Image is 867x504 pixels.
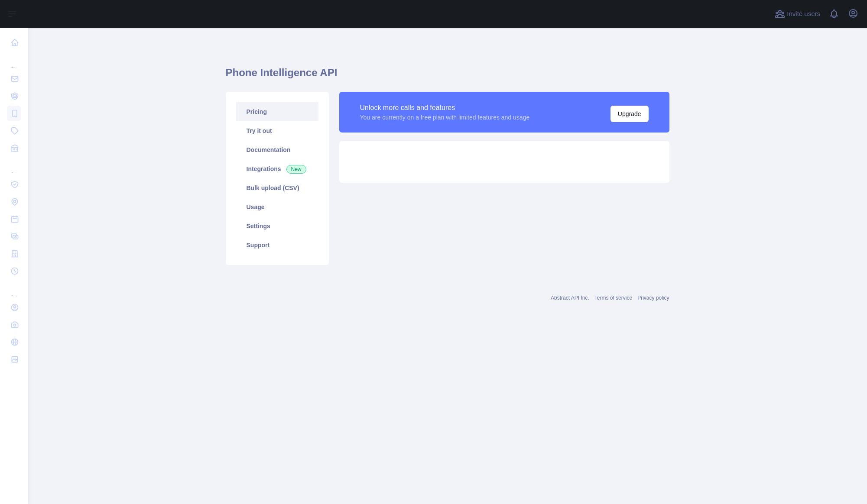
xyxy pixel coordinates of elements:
button: Upgrade [610,106,649,122]
a: Settings [236,216,318,236]
button: Invite users [773,7,822,21]
h1: Phone Intelligence API [226,66,669,87]
span: New [286,165,306,174]
div: ... [7,52,21,69]
a: Usage [236,197,318,216]
a: Terms of service [594,295,632,301]
div: You are currently on a free plan with limited features and usage [360,113,530,122]
div: ... [7,158,21,175]
span: Invite users [787,9,820,19]
a: Try it out [236,121,318,140]
a: Pricing [236,102,318,121]
a: Abstract API Inc. [551,295,589,301]
div: ... [7,281,21,298]
a: Integrations New [236,159,318,178]
div: Unlock more calls and features [360,103,530,113]
a: Privacy policy [637,295,669,301]
a: Documentation [236,140,318,159]
a: Support [236,236,318,255]
a: Bulk upload (CSV) [236,178,318,197]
